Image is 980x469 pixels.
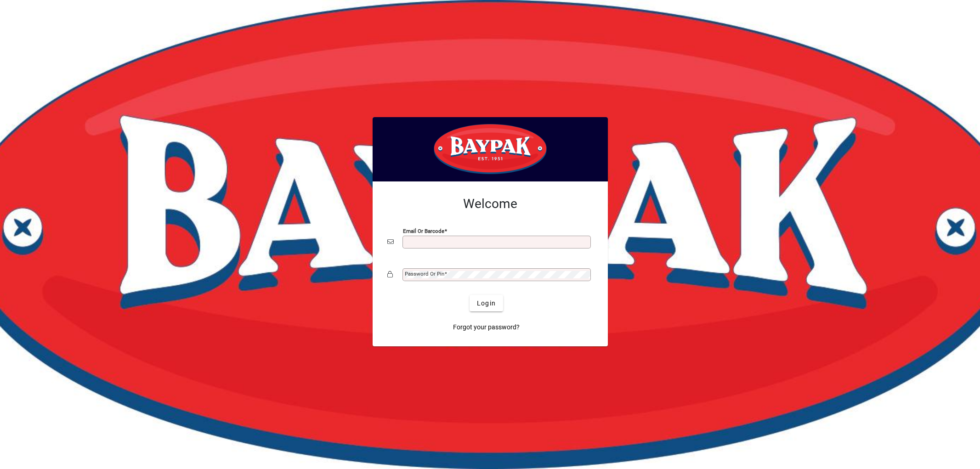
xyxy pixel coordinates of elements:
[405,271,444,277] mat-label: Password or Pin
[477,299,496,308] span: Login
[387,196,593,212] h2: Welcome
[470,295,503,311] button: Login
[449,319,523,335] a: Forgot your password?
[453,322,520,332] span: Forgot your password?
[403,228,444,234] mat-label: Email or Barcode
